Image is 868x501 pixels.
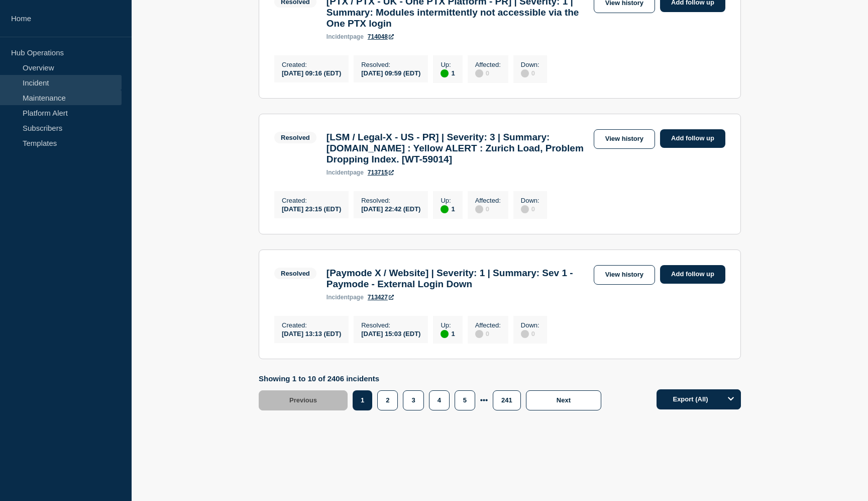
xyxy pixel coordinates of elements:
p: Down : [521,321,539,329]
button: Previous [259,390,348,410]
div: [DATE] 13:13 (EDT) [282,329,341,338]
div: disabled [521,330,529,338]
div: [DATE] 23:15 (EDT) [282,204,341,213]
p: page [327,294,364,301]
a: View history [594,265,655,285]
div: up [441,205,449,213]
p: Up : [441,197,455,204]
p: Created : [282,61,341,68]
span: Next [557,396,571,404]
a: Add follow up [660,265,725,284]
p: Created : [282,197,341,204]
div: 1 [441,329,455,338]
div: [DATE] 09:16 (EDT) [282,68,341,77]
div: [DATE] 22:42 (EDT) [361,204,420,213]
div: 1 [441,68,455,77]
a: 713715 [368,169,394,176]
p: page [327,169,364,176]
p: Up : [441,61,455,68]
span: incident [327,294,350,301]
a: 714048 [368,33,394,40]
a: View history [594,129,655,149]
div: up [441,330,449,338]
button: 3 [403,390,423,410]
span: incident [327,33,350,40]
div: [DATE] 15:03 (EDT) [361,329,420,338]
div: 1 [441,204,455,213]
span: Resolved [274,132,316,143]
p: Showing 1 to 10 of 2406 incidents [259,374,606,383]
span: Resolved [274,268,316,279]
div: disabled [475,330,483,338]
div: 0 [521,204,539,213]
div: disabled [475,69,483,77]
span: Previous [289,396,317,404]
p: page [327,33,364,40]
a: Add follow up [660,129,725,148]
p: Down : [521,197,539,204]
div: [DATE] 09:59 (EDT) [361,68,420,77]
p: Affected : [475,61,501,68]
div: 0 [475,204,501,213]
p: Affected : [475,197,501,204]
div: 0 [521,329,539,338]
div: 0 [475,329,501,338]
div: disabled [475,205,483,213]
button: 4 [429,390,450,410]
span: incident [327,169,350,176]
div: up [441,69,449,77]
div: disabled [521,205,529,213]
button: Next [526,390,601,410]
button: 2 [377,390,398,410]
h3: [LSM / Legal-X - US - PR] | Severity: 3 | Summary: [DOMAIN_NAME] : Yellow ALERT : Zurich Load, Pr... [327,132,589,165]
p: Down : [521,61,539,68]
div: 0 [475,68,501,77]
button: Options [721,389,741,409]
p: Affected : [475,321,501,329]
button: 241 [493,390,521,410]
div: disabled [521,69,529,77]
p: Resolved : [361,197,420,204]
div: 0 [521,68,539,77]
p: Created : [282,321,341,329]
a: 713427 [368,294,394,301]
button: Export (All) [657,389,741,409]
p: Up : [441,321,455,329]
button: 5 [455,390,475,410]
p: Resolved : [361,61,420,68]
p: Resolved : [361,321,420,329]
button: 1 [353,390,372,410]
h3: [Paymode X / Website] | Severity: 1 | Summary: Sev 1 - Paymode - External Login Down [327,268,589,290]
